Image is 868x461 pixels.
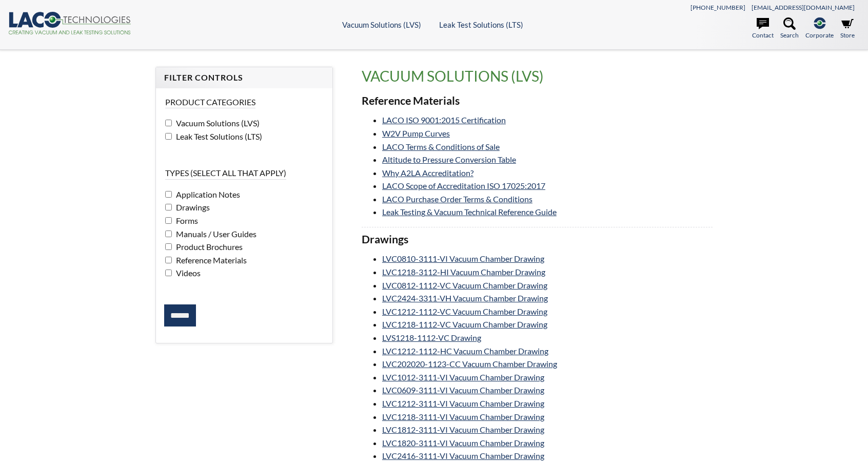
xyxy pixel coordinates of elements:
a: LVC2416-3111-VI Vacuum Chamber Drawing [382,451,544,460]
a: Leak Testing & Vacuum Technical Reference Guide [382,207,557,217]
input: Videos [165,270,172,276]
span: translation missing: en.product_groups.Vacuum Solutions (LVS) [362,67,544,85]
a: LACO Scope of Accreditation ISO 17025:2017 [382,181,545,190]
a: [EMAIL_ADDRESS][DOMAIN_NAME] [752,4,855,11]
input: Drawings [165,204,172,210]
a: LVC1218-3112-HI Vacuum Chamber Drawing [382,267,545,277]
h4: Filter Controls [164,72,324,83]
a: Store [840,17,855,40]
a: LVC1812-3111-VI Vacuum Chamber Drawing [382,425,544,434]
span: Leak Test Solutions (LTS) [173,131,262,141]
a: LVC1212-1112-HC Vacuum Chamber Drawing [382,346,548,356]
a: LVC202020-1123-CC Vacuum Chamber Drawing [382,359,557,369]
input: Reference Materials [165,257,172,263]
span: Product Brochures [173,242,243,252]
a: LVC2424-3311-VH Vacuum Chamber Drawing [382,293,548,303]
a: Contact [752,17,774,40]
a: LVC1212-1112-VC Vacuum Chamber Drawing [382,306,547,316]
a: LVC1012-3111-VI Vacuum Chamber Drawing [382,372,544,382]
h3: Reference Materials [362,94,713,108]
span: Videos [173,268,201,278]
input: Forms [165,217,172,224]
span: Forms [173,216,198,225]
a: Search [780,17,799,40]
input: Vacuum Solutions (LVS) [165,120,172,126]
a: LVC0810-3111-VI Vacuum Chamber Drawing [382,254,544,263]
span: Reference Materials [173,255,247,265]
a: LVC1218-1112-VC Vacuum Chamber Drawing [382,319,547,329]
input: Application Notes [165,191,172,198]
span: Manuals / User Guides [173,229,257,239]
input: Manuals / User Guides [165,230,172,237]
a: W2V Pump Curves [382,128,450,138]
a: LVC0812-1112-VC Vacuum Chamber Drawing [382,280,547,290]
a: LACO Purchase Order Terms & Conditions [382,194,532,204]
a: LACO Terms & Conditions of Sale [382,142,500,151]
a: [PHONE_NUMBER] [691,4,745,11]
legend: Types (select all that apply) [165,167,286,179]
a: Leak Test Solutions (LTS) [439,20,523,29]
a: Why A2LA Accreditation? [382,168,474,178]
a: LVC1212-3111-VI Vacuum Chamber Drawing [382,398,544,408]
input: Leak Test Solutions (LTS) [165,133,172,140]
legend: Product Categories [165,97,255,108]
a: Vacuum Solutions (LVS) [342,20,421,29]
a: LVS1218-1112-VC Drawing [382,333,481,342]
a: LACO ISO 9001:2015 Certification [382,115,506,125]
span: Corporate [805,30,834,40]
a: Altitude to Pressure Conversion Table [382,155,516,164]
a: LVC1218-3111-VI Vacuum Chamber Drawing [382,412,544,421]
a: LVC0609-3111-VI Vacuum Chamber Drawing [382,385,544,395]
h3: Drawings [362,233,713,247]
span: Application Notes [173,189,240,199]
a: LVC1820-3111-VI Vacuum Chamber Drawing [382,438,544,448]
span: Vacuum Solutions (LVS) [173,118,260,128]
span: Drawings [173,202,210,212]
input: Product Brochures [165,243,172,250]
